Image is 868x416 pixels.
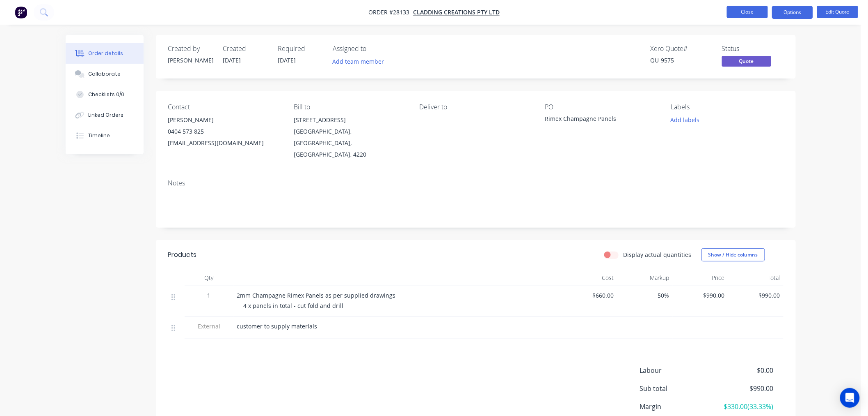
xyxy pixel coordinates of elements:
[223,56,241,64] span: [DATE]
[278,56,296,64] span: [DATE]
[728,270,783,286] div: Total
[168,250,197,260] div: Products
[722,45,783,53] div: Status
[294,103,406,111] div: Bill to
[333,56,389,67] button: Add team member
[413,9,500,16] a: Cladding Creations Pty Ltd
[237,291,396,299] span: 2mm Champagne Rimex Panels as per supplied drawings
[722,56,771,66] span: Quote
[621,291,669,300] span: 50%
[88,70,121,78] div: Collaborate
[713,402,773,411] span: $330.00 ( 33.33 %)
[701,248,765,261] button: Show / Hide columns
[185,270,234,286] div: Qty
[88,111,123,119] div: Linked Orders
[333,45,415,53] div: Assigned to
[545,103,658,111] div: PO
[168,126,281,137] div: 0404 573 825
[817,6,858,18] button: Edit Quote
[15,6,27,18] img: Factory
[651,56,712,65] div: QU-9575
[168,114,281,126] div: [PERSON_NAME]
[731,291,780,300] span: $990.00
[713,384,773,393] span: $990.00
[368,9,413,16] span: Order #28133 -
[66,84,144,105] button: Checklists 0/0
[640,365,713,375] span: Labour
[66,64,144,84] button: Collaborate
[294,114,406,160] div: [STREET_ADDRESS][GEOGRAPHIC_DATA], [GEOGRAPHIC_DATA], [GEOGRAPHIC_DATA], 4220
[640,402,713,411] span: Margin
[88,132,110,139] div: Timeline
[722,56,771,68] button: Quote
[88,91,124,98] div: Checklists 0/0
[617,270,673,286] div: Markup
[545,114,648,126] div: Rimex Champagne Panels
[168,114,281,149] div: [PERSON_NAME]0404 573 825[EMAIL_ADDRESS][DOMAIN_NAME]
[419,103,532,111] div: Deliver to
[223,45,268,53] div: Created
[244,302,344,310] span: 4 x panels in total - cut fold and drill
[328,56,388,67] button: Add team member
[772,6,813,19] button: Options
[66,105,144,125] button: Linked Orders
[671,103,783,111] div: Labels
[66,125,144,146] button: Timeline
[676,291,725,300] span: $990.00
[624,250,692,259] label: Display actual quantities
[237,322,318,330] span: customer to supply materials
[168,179,783,187] div: Notes
[88,50,123,57] div: Order details
[168,103,281,111] div: Contact
[66,43,144,64] button: Order details
[651,45,712,53] div: Xero Quote #
[168,45,213,53] div: Created by
[188,322,231,330] span: External
[727,6,768,18] button: Close
[713,365,773,375] span: $0.00
[565,291,614,300] span: $660.00
[168,137,281,149] div: [EMAIL_ADDRESS][DOMAIN_NAME]
[666,114,704,125] button: Add labels
[208,291,211,300] span: 1
[562,270,617,286] div: Cost
[840,388,860,408] div: Open Intercom Messenger
[294,126,406,160] div: [GEOGRAPHIC_DATA], [GEOGRAPHIC_DATA], [GEOGRAPHIC_DATA], 4220
[673,270,728,286] div: Price
[278,45,323,53] div: Required
[168,56,213,65] div: [PERSON_NAME]
[294,114,406,126] div: [STREET_ADDRESS]
[640,384,713,393] span: Sub total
